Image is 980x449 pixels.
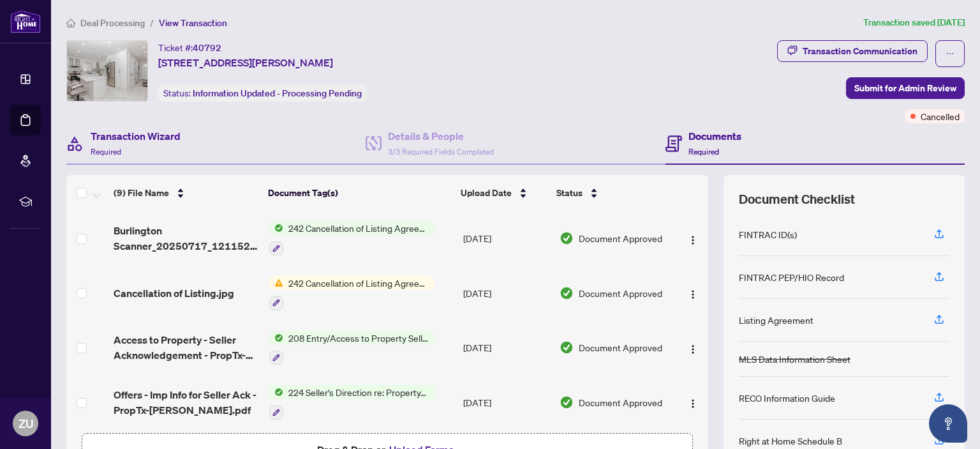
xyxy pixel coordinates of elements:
button: Status Icon242 Cancellation of Listing Agreement - Authority to Offer for Sale [269,221,434,255]
span: 208 Entry/Access to Property Seller Acknowledgement [283,331,434,345]
img: Logo [688,344,698,354]
li: / [150,15,154,30]
button: Status Icon224 Seller's Direction re: Property/Offers - Important Information for Seller Acknowle... [269,385,434,420]
td: [DATE] [458,211,554,266]
td: [DATE] [458,321,554,376]
div: FINTRAC ID(s) [739,227,797,241]
span: Access to Property - Seller Acknowledgement - PropTx-[PERSON_NAME].pdf [114,332,258,363]
h4: Details & People [388,128,494,144]
button: Submit for Admin Review [846,77,965,99]
img: Document Status [560,395,574,409]
th: Document Tag(s) [263,175,456,211]
button: Status Icon242 Cancellation of Listing Agreement - Authority to Offer for Sale [269,276,434,310]
button: Logo [683,283,703,303]
button: Transaction Communication [777,40,928,62]
span: 224 Seller's Direction re: Property/Offers - Important Information for Seller Acknowledgement [283,385,434,399]
img: Logo [688,235,698,245]
img: Logo [688,399,698,409]
span: [STREET_ADDRESS][PERSON_NAME] [158,55,333,70]
span: home [66,19,75,27]
article: Transaction saved [DATE] [863,15,965,30]
span: Cancellation of Listing.jpg [114,285,234,301]
td: [DATE] [458,375,554,430]
div: Listing Agreement [739,313,813,327]
div: Ticket #: [158,40,221,55]
span: Document Approved [579,340,662,354]
button: Open asap [929,404,967,443]
th: (9) File Name [108,175,263,211]
button: Logo [683,228,703,248]
span: Burlington Scanner_20250717_121152.pdf [114,223,258,254]
span: Offers - Imp Info for Seller Ack - PropTx-[PERSON_NAME].pdf [114,387,258,418]
span: Document Approved [579,286,662,300]
span: Document Approved [579,231,662,245]
span: (9) File Name [114,186,169,200]
span: Deal Processing [80,17,145,29]
span: Required [91,147,121,156]
span: ZU [19,415,33,432]
img: Document Status [560,231,574,245]
span: ellipsis [946,49,954,58]
img: Status Icon [269,385,283,399]
img: Document Status [560,340,574,354]
img: IMG-X12229915_1.jpg [67,41,147,101]
span: Upload Date [461,186,512,200]
span: View Transaction [159,17,227,29]
div: MLS Data Information Sheet [739,352,850,366]
th: Status [551,175,671,211]
h4: Transaction Wizard [91,128,181,144]
span: 3/3 Required Fields Completed [388,147,494,156]
span: Document Approved [579,395,662,409]
span: Document Checklist [739,190,855,208]
h4: Documents [688,128,741,144]
span: Submit for Admin Review [854,78,956,98]
img: Status Icon [269,331,283,345]
div: RECO Information Guide [739,391,835,405]
th: Upload Date [456,175,551,211]
span: 242 Cancellation of Listing Agreement - Authority to Offer for Sale [283,276,434,290]
span: Required [688,147,719,156]
img: Logo [688,289,698,300]
button: Logo [683,392,703,413]
div: Transaction Communication [803,41,917,61]
span: Status [556,186,583,200]
img: Status Icon [269,221,283,235]
span: 242 Cancellation of Listing Agreement - Authority to Offer for Sale [283,221,434,235]
span: 40792 [193,42,221,54]
span: Information Updated - Processing Pending [193,88,362,99]
img: Status Icon [269,276,283,290]
div: FINTRAC PEP/HIO Record [739,270,844,284]
td: [DATE] [458,266,554,321]
button: Status Icon208 Entry/Access to Property Seller Acknowledgement [269,331,434,365]
div: Right at Home Schedule B [739,434,842,448]
span: Cancelled [921,109,960,123]
button: Logo [683,337,703,358]
img: Document Status [560,286,574,300]
div: Status: [158,84,367,102]
img: logo [10,10,41,33]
